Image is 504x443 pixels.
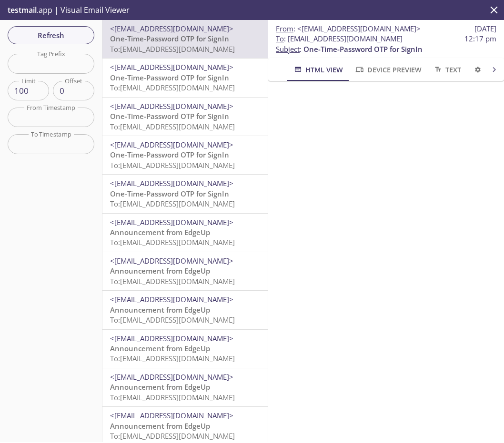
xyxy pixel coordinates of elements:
[15,29,87,41] span: Refresh
[110,315,235,325] span: To: [EMAIL_ADDRESS][DOMAIN_NAME]
[110,237,235,247] span: To: [EMAIL_ADDRESS][DOMAIN_NAME]
[102,214,268,252] div: <[EMAIL_ADDRESS][DOMAIN_NAME]>Announcement from EdgeUpTo:[EMAIL_ADDRESS][DOMAIN_NAME]
[110,101,233,111] span: <[EMAIL_ADDRESS][DOMAIN_NAME]>
[8,26,94,44] button: Refresh
[110,393,235,402] span: To: [EMAIL_ADDRESS][DOMAIN_NAME]
[102,175,268,213] div: <[EMAIL_ADDRESS][DOMAIN_NAME]>One-Time-Password OTP for SignInTo:[EMAIL_ADDRESS][DOMAIN_NAME]
[110,44,235,54] span: To: [EMAIL_ADDRESS][DOMAIN_NAME]
[433,64,461,76] span: Text
[276,24,421,34] span: :
[110,122,235,131] span: To: [EMAIL_ADDRESS][DOMAIN_NAME]
[354,64,421,76] span: Device Preview
[102,20,268,58] div: <[EMAIL_ADDRESS][DOMAIN_NAME]>One-Time-Password OTP for SignInTo:[EMAIL_ADDRESS][DOMAIN_NAME]
[102,291,268,329] div: <[EMAIL_ADDRESS][DOMAIN_NAME]>Announcement from EdgeUpTo:[EMAIL_ADDRESS][DOMAIN_NAME]
[110,334,233,343] span: <[EMAIL_ADDRESS][DOMAIN_NAME]>
[110,266,210,276] span: Announcement from EdgeUp
[293,64,343,76] span: HTML View
[110,178,233,188] span: <[EMAIL_ADDRESS][DOMAIN_NAME]>
[102,252,268,290] div: <[EMAIL_ADDRESS][DOMAIN_NAME]>Announcement from EdgeUpTo:[EMAIL_ADDRESS][DOMAIN_NAME]
[110,140,233,149] span: <[EMAIL_ADDRESS][DOMAIN_NAME]>
[276,34,403,44] span: : [EMAIL_ADDRESS][DOMAIN_NAME]
[110,354,235,363] span: To: [EMAIL_ADDRESS][DOMAIN_NAME]
[276,34,284,43] span: To
[110,256,233,266] span: <[EMAIL_ADDRESS][DOMAIN_NAME]>
[102,59,268,97] div: <[EMAIL_ADDRESS][DOMAIN_NAME]>One-Time-Password OTP for SignInTo:[EMAIL_ADDRESS][DOMAIN_NAME]
[110,372,233,382] span: <[EMAIL_ADDRESS][DOMAIN_NAME]>
[110,421,210,431] span: Announcement from EdgeUp
[102,98,268,136] div: <[EMAIL_ADDRESS][DOMAIN_NAME]>One-Time-Password OTP for SignInTo:[EMAIL_ADDRESS][DOMAIN_NAME]
[474,24,496,34] span: [DATE]
[8,5,37,15] span: testmail
[110,111,229,121] span: One-Time-Password OTP for SignIn
[110,382,210,392] span: Announcement from EdgeUp
[110,305,210,315] span: Announcement from EdgeUp
[110,73,229,82] span: One-Time-Password OTP for SignIn
[102,136,268,174] div: <[EMAIL_ADDRESS][DOMAIN_NAME]>One-Time-Password OTP for SignInTo:[EMAIL_ADDRESS][DOMAIN_NAME]
[276,24,293,33] span: From
[110,160,235,170] span: To: [EMAIL_ADDRESS][DOMAIN_NAME]
[110,227,210,237] span: Announcement from EdgeUp
[110,295,233,304] span: <[EMAIL_ADDRESS][DOMAIN_NAME]>
[110,344,210,353] span: Announcement from EdgeUp
[110,189,229,198] span: One-Time-Password OTP for SignIn
[110,83,235,92] span: To: [EMAIL_ADDRESS][DOMAIN_NAME]
[110,411,233,420] span: <[EMAIL_ADDRESS][DOMAIN_NAME]>
[102,368,268,406] div: <[EMAIL_ADDRESS][DOMAIN_NAME]>Announcement from EdgeUpTo:[EMAIL_ADDRESS][DOMAIN_NAME]
[297,24,421,33] span: <[EMAIL_ADDRESS][DOMAIN_NAME]>
[110,34,229,43] span: One-Time-Password OTP for SignIn
[110,276,235,286] span: To: [EMAIL_ADDRESS][DOMAIN_NAME]
[110,431,235,441] span: To: [EMAIL_ADDRESS][DOMAIN_NAME]
[110,150,229,159] span: One-Time-Password OTP for SignIn
[276,44,300,54] span: Subject
[110,217,233,227] span: <[EMAIL_ADDRESS][DOMAIN_NAME]>
[303,44,423,54] span: One-Time-Password OTP for SignIn
[110,62,233,72] span: <[EMAIL_ADDRESS][DOMAIN_NAME]>
[276,34,496,54] p: :
[464,34,496,44] span: 12:17 pm
[110,199,235,208] span: To: [EMAIL_ADDRESS][DOMAIN_NAME]
[102,330,268,368] div: <[EMAIL_ADDRESS][DOMAIN_NAME]>Announcement from EdgeUpTo:[EMAIL_ADDRESS][DOMAIN_NAME]
[110,24,233,33] span: <[EMAIL_ADDRESS][DOMAIN_NAME]>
